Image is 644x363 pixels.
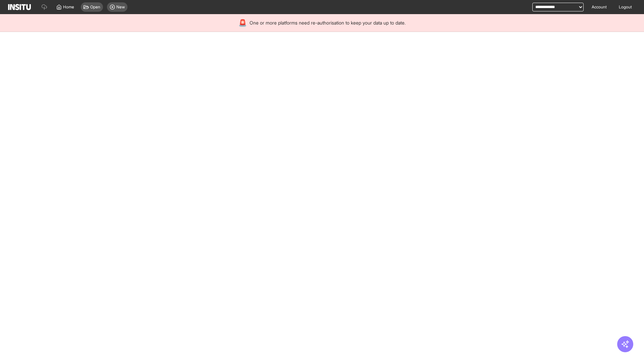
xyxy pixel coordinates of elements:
[250,19,406,26] span: One or more platforms need re-authorisation to keep your data up to date.
[90,4,100,10] span: Open
[8,4,31,10] img: Logo
[238,18,247,28] div: 🚨
[63,4,74,10] span: Home
[116,4,125,10] span: New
